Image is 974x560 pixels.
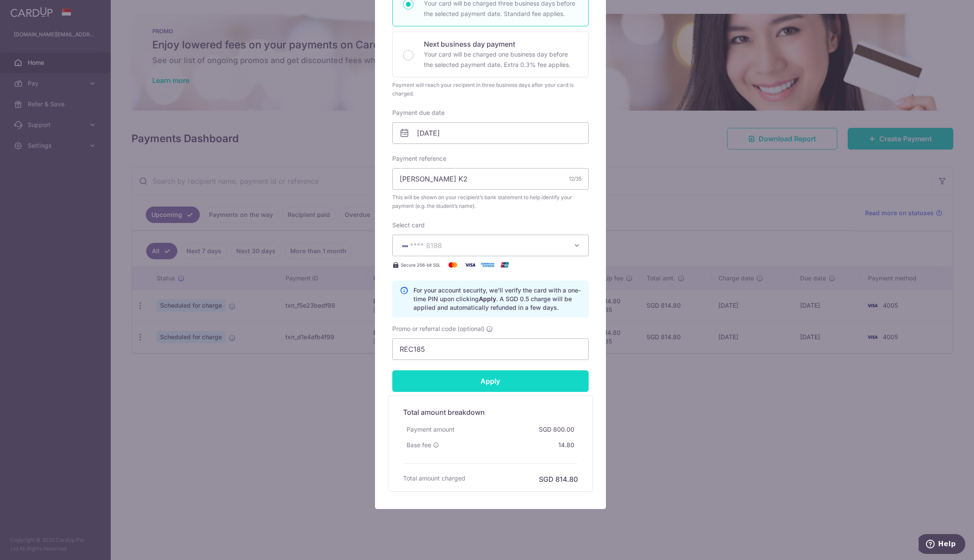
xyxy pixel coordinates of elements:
div: 12/35 [569,175,582,183]
img: Mastercard [444,260,461,270]
p: Your card will be charged one business day before the selected payment date. Extra 0.3% fee applies. [424,49,578,70]
div: Payment amount [403,422,458,437]
img: Visa [461,260,479,270]
span: This will be shown on your recipient’s bank statement to help identify your payment (e.g. the stu... [392,193,589,210]
iframe: Opens a widget where you can find more information [919,534,965,556]
img: VISA [400,243,410,249]
h5: Total amount breakdown [403,407,578,417]
label: Select card [392,221,425,229]
div: Payment will reach your recipient in three business days after your card is charged. [392,81,589,98]
input: Apply [392,370,589,392]
h6: Total amount charged [403,474,465,483]
label: Payment due date [392,108,445,117]
span: Base fee [407,441,431,449]
div: 14.80 [555,437,578,453]
p: For your account security, we’ll verify the card with a one-time PIN upon clicking . A SGD 0.5 ch... [413,286,581,312]
p: Next business day payment [424,39,578,49]
span: Promo or referral code (optional) [392,325,484,333]
input: DD / MM / YYYY [392,122,589,144]
img: American Express [479,260,496,270]
h6: SGD 814.80 [539,474,578,484]
label: Payment reference [392,154,446,163]
b: Apply [479,295,496,302]
div: SGD 800.00 [535,422,578,437]
span: Secure 256-bit SSL [401,261,441,268]
img: UnionPay [496,260,513,270]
